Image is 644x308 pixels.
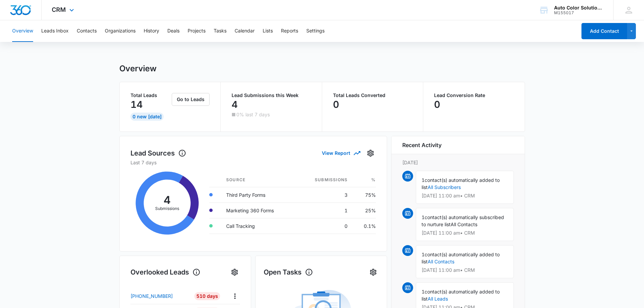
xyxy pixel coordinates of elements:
span: 1 [422,214,425,220]
button: Settings [306,20,325,42]
td: Marketing 360 Forms [221,203,296,218]
button: Leads Inbox [41,20,69,42]
p: 4 [232,99,238,110]
td: Third Party Forms [221,187,296,203]
div: 0 New [DATE] [130,113,164,121]
td: Call Tracking [221,218,296,234]
button: Projects [188,20,206,42]
h1: Overview [119,64,157,74]
th: Source [221,173,296,187]
p: [DATE] [402,159,514,166]
button: Settings [368,267,379,278]
button: Tasks [214,20,226,42]
button: View Report [322,147,360,159]
button: Deals [167,20,180,42]
th: % [353,173,376,187]
span: All Contacts [451,221,477,227]
span: 1 [422,252,425,257]
p: [DATE] 11:00 am • CRM [422,231,508,235]
h6: Recent Activity [402,141,442,149]
th: Submissions [296,173,353,187]
p: 0 [434,99,440,110]
button: Settings [365,148,376,159]
p: 0% last 7 days [236,112,270,117]
span: 1 [422,177,425,183]
p: [PHONE_NUMBER] [130,292,173,300]
a: All Subscribers [428,184,461,190]
td: 0.1% [353,218,376,234]
p: 14 [130,99,143,110]
button: Settings [229,267,240,278]
td: 3 [296,187,353,203]
span: contact(s) automatically added to list [422,177,500,190]
h1: Open Tasks [264,267,313,277]
a: All Leads [428,296,448,302]
p: Lead Conversion Rate [434,93,514,98]
div: account name [554,5,603,10]
button: Go to Leads [172,93,210,106]
button: Reports [281,20,298,42]
td: 75% [353,187,376,203]
p: Last 7 days [130,159,376,166]
button: Contacts [77,20,97,42]
h1: Lead Sources [130,148,186,158]
span: contact(s) automatically added to list [422,252,500,264]
div: account id [554,10,603,15]
button: Lists [263,20,273,42]
button: Actions [230,291,240,301]
a: All Contacts [428,259,454,264]
button: Add Contact [581,23,627,39]
p: Lead Submissions this Week [232,93,311,98]
p: Total Leads [130,93,171,98]
span: contact(s) automatically subscribed to nurture list [422,214,504,227]
div: 510 Days [194,292,220,300]
button: Organizations [105,20,136,42]
span: 1 [422,289,425,294]
h1: Overlooked Leads [130,267,200,277]
button: History [144,20,159,42]
p: Total Leads Converted [333,93,412,98]
a: [PHONE_NUMBER] [130,292,190,300]
span: CRM [52,6,66,13]
td: 1 [296,203,353,218]
span: contact(s) automatically added to list [422,289,500,302]
p: 0 [333,99,339,110]
button: Overview [12,20,33,42]
button: Calendar [235,20,255,42]
p: [DATE] 11:00 am • CRM [422,193,508,198]
td: 0 [296,218,353,234]
a: Go to Leads [172,96,210,102]
td: 25% [353,203,376,218]
p: [DATE] 11:00 am • CRM [422,268,508,273]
